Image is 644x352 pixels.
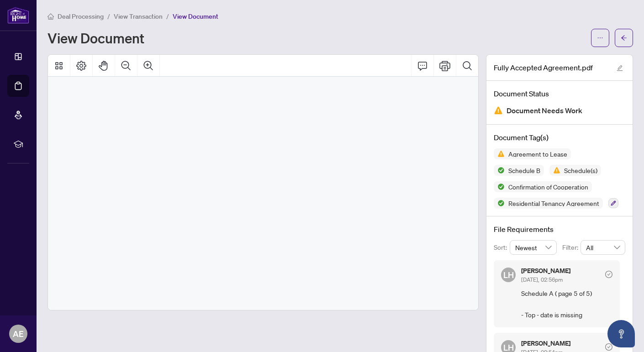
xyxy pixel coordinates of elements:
[607,320,635,347] button: Open asap
[621,35,627,41] span: arrow-left
[494,165,505,176] img: Status Icon
[48,31,144,45] h1: View Document
[597,35,603,41] span: ellipsis
[505,184,592,190] span: Confirmation of Cooperation
[503,268,514,281] span: LH
[505,151,571,157] span: Agreement to Lease
[494,242,510,252] p: Sort:
[494,132,625,143] h4: Document Tag(s)
[605,343,612,351] span: check-circle
[605,271,612,278] span: check-circle
[494,88,625,99] h4: Document Status
[521,340,570,347] h5: [PERSON_NAME]
[562,242,581,252] p: Filter:
[107,11,110,21] li: /
[617,65,623,71] span: edit
[48,13,54,20] span: home
[494,224,625,235] h4: File Requirements
[166,11,169,21] li: /
[114,12,163,21] span: View Transaction
[515,241,552,254] span: Newest
[58,12,104,21] span: Deal Processing
[586,241,620,254] span: All
[521,276,563,283] span: [DATE], 02:56pm
[173,12,218,21] span: View Document
[521,288,612,320] span: Schedule A ( page 5 of 5) - Top - date is missing
[560,167,601,173] span: Schedule(s)
[494,148,505,159] img: Status Icon
[7,7,29,24] img: logo
[494,181,505,192] img: Status Icon
[505,200,603,206] span: Residential Tenancy Agreement
[521,268,570,274] h5: [PERSON_NAME]
[507,105,582,117] span: Document Needs Work
[549,165,560,176] img: Status Icon
[494,62,593,73] span: Fully Accepted Agreement.pdf
[494,106,503,115] img: Document Status
[494,198,505,209] img: Status Icon
[13,327,24,340] span: AE
[505,167,544,173] span: Schedule B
